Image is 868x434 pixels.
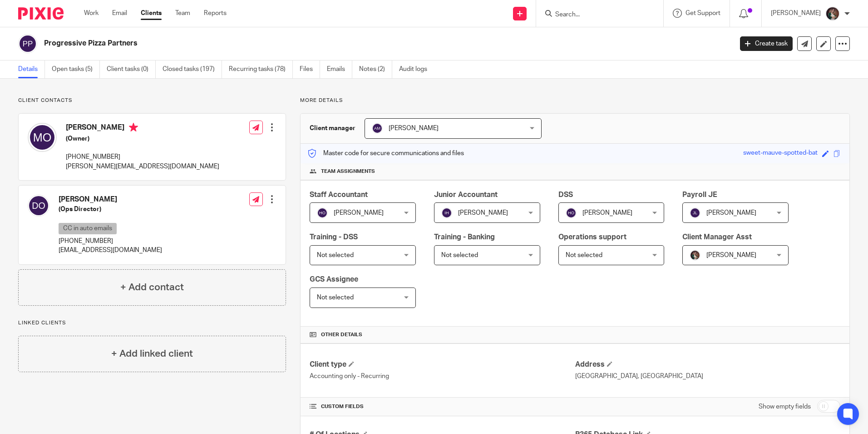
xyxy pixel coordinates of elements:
[690,207,700,218] img: svg%3E
[575,360,840,369] h4: Address
[310,372,575,381] p: Accounting only - Recurring
[163,61,222,78] a: Closed tasks (197)
[399,61,434,78] a: Audit logs
[44,39,590,48] h2: Progressive Pizza Partners
[441,252,478,258] span: Not selected
[112,9,127,18] a: Email
[18,61,45,78] a: Details
[389,125,439,131] span: [PERSON_NAME]
[18,7,64,20] img: Pixie
[204,9,227,18] a: Reports
[310,191,368,198] span: Staff Accountant
[575,372,840,381] p: [GEOGRAPHIC_DATA], [GEOGRAPHIC_DATA]
[18,34,37,53] img: svg%3E
[300,61,320,78] a: Files
[59,205,162,214] h5: (Ops Director)
[771,9,821,18] p: [PERSON_NAME]
[317,252,354,258] span: Not selected
[558,233,626,241] span: Operations support
[59,195,162,204] h4: [PERSON_NAME]
[317,294,354,301] span: Not selected
[458,210,508,216] span: [PERSON_NAME]
[554,11,636,19] input: Search
[66,162,219,171] p: [PERSON_NAME][EMAIL_ADDRESS][DOMAIN_NAME]
[740,36,793,51] a: Create task
[682,233,752,241] span: Client Manager Asst
[111,347,193,361] h4: + Add linked client
[175,9,190,18] a: Team
[28,195,49,217] img: svg%3E
[59,246,162,255] p: [EMAIL_ADDRESS][DOMAIN_NAME]
[372,123,383,134] img: svg%3E
[141,9,162,18] a: Clients
[706,210,756,216] span: [PERSON_NAME]
[334,210,384,216] span: [PERSON_NAME]
[682,191,717,198] span: Payroll JE
[310,233,358,241] span: Training - DSS
[359,61,392,78] a: Notes (2)
[120,280,184,294] h4: + Add contact
[690,250,700,261] img: Profile%20picture%20JUS.JPG
[310,276,358,283] span: GCS Assignee
[310,124,355,133] h3: Client manager
[321,168,375,175] span: Team assignments
[317,207,328,218] img: svg%3E
[18,97,286,104] p: Client contacts
[59,223,117,234] p: CC in auto emails
[582,210,632,216] span: [PERSON_NAME]
[300,97,850,104] p: More details
[686,10,720,16] span: Get Support
[307,149,464,158] p: Master code for secure communications and files
[107,61,156,78] a: Client tasks (0)
[434,191,498,198] span: Junior Accountant
[310,403,575,410] h4: CUSTOM FIELDS
[825,6,840,21] img: Profile%20picture%20JUS.JPG
[759,402,811,411] label: Show empty fields
[66,152,219,161] p: [PHONE_NUMBER]
[59,237,162,246] p: [PHONE_NUMBER]
[441,207,452,218] img: svg%3E
[743,148,818,159] div: sweet-mauve-spotted-bat
[566,207,577,218] img: svg%3E
[434,233,495,241] span: Training - Banking
[706,252,756,258] span: [PERSON_NAME]
[129,123,138,132] i: Primary
[66,123,219,134] h4: [PERSON_NAME]
[18,319,286,327] p: Linked clients
[566,252,602,258] span: Not selected
[321,331,362,338] span: Other details
[229,61,293,78] a: Recurring tasks (78)
[558,191,573,198] span: DSS
[84,9,99,18] a: Work
[310,360,575,369] h4: Client type
[66,134,219,143] h5: (Owner)
[28,123,57,152] img: svg%3E
[52,61,100,78] a: Open tasks (5)
[327,61,352,78] a: Emails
